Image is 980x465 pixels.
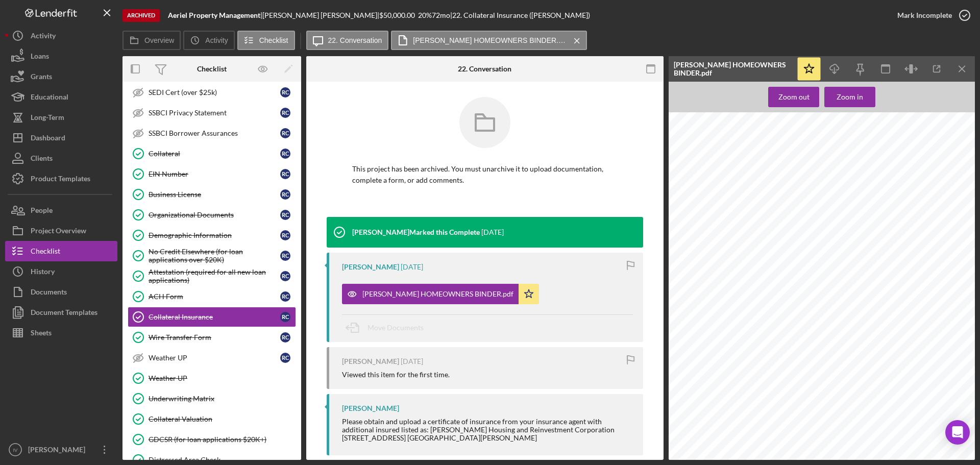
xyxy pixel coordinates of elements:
span: It is up to you to choose the coverages and limits that meet your needs. We recommend that you pu... [684,218,962,222]
button: [PERSON_NAME] HOMEOWNERS BINDER.pdf [391,31,587,50]
label: Overview [144,36,174,44]
div: Loans [31,46,49,69]
div: R C [280,108,290,118]
div: Viewed this item for the first time. [342,371,450,379]
span: Farm Agent. [684,339,707,343]
a: History [5,261,117,282]
span: will be pro-rated for the length of time coverage is provided under this Binder. [684,121,823,126]
span: REGARDING CLAIM RECORD RATING PLAN AND LOYAL CUSTOMER DISCOUNT PLAN [681,265,852,270]
button: Educational [5,87,117,107]
a: Organizational DocumentsRC [128,205,296,225]
div: Educational [31,87,68,110]
div: Attestation (required for all new loan applications) [149,268,280,284]
div: R C [280,353,290,363]
button: Grants [5,66,117,87]
div: GDCSR (for loan applications $20K+) [149,435,296,444]
span: insured with State Farm. We adjust premiums based on the number of claims under the rating plan. ... [684,276,950,280]
div: [PERSON_NAME] [342,404,399,412]
span: Consumer reports, including credit and insurance loss history reports, may be ordered in conjunct... [684,184,961,188]
a: Attestation (required for all new loan applications)RC [128,266,296,286]
a: Business LicenseRC [128,184,296,205]
span: We encourage you to periodically review your coverages and limits with your agent and to notify u... [684,256,940,260]
div: Organizational Documents [149,211,280,219]
span: information, please contact your State Farm agent. [684,203,776,207]
button: Long-Term [5,107,117,128]
div: SEDI Cert (over $25k) [149,88,280,96]
a: Sheets [5,323,117,343]
div: [PERSON_NAME] [342,357,399,365]
span: MO [745,157,752,161]
span: 02:59 PM [748,136,765,140]
div: 20 % [418,11,432,19]
div: Collateral Insurance [149,313,280,321]
div: People [31,200,53,223]
div: R C [280,149,290,159]
button: Checklist [237,31,295,50]
button: Documents [5,282,117,302]
div: Dashboard [31,128,65,151]
div: Document Templates [31,302,97,325]
span: REGARDING EARTHQUAKE COVERAGE... [681,319,764,323]
span: REGARDING CONSUMER REPORTS... [681,178,755,182]
div: R C [280,169,290,179]
a: Collateral InsuranceRC [128,307,296,327]
div: Weather UP [149,374,296,382]
div: EIN Number [149,170,280,178]
button: Zoom in [824,87,875,107]
a: Project Overview [5,221,117,241]
div: R C [280,291,290,302]
b: Aeriel Property Management [168,11,260,19]
a: Weather UPRC [128,348,296,368]
span: [STREET_ADDRESS] [721,152,762,156]
button: Activity [183,31,234,50]
div: Project Overview [31,221,86,243]
div: Long-Term [31,107,64,130]
div: $50,000.00 [379,11,418,19]
div: Activity [31,26,56,48]
span: State Farm® does not guarantee that any estimate will be the actual future cost to rebuild your h... [684,242,965,246]
label: 22. Conversation [328,36,382,44]
span: resulting in property damage or injury may also influence your premium. [684,286,814,290]
div: R C [280,210,290,220]
div: Checklist [31,241,60,264]
span: for insurance and the price you are charged. In addition, consumer reports may be used to determi... [684,188,963,192]
div: Weather UP [149,354,280,362]
span: Agent Phone: [PHONE_NUMBER] [904,144,969,149]
time: 2025-04-02 13:45 [481,228,504,236]
button: Loans [5,46,117,66]
span: EB 2540 MO.12 [681,440,710,445]
div: R C [280,312,290,322]
a: Dashboard [5,128,117,148]
button: IV[PERSON_NAME] [5,439,117,460]
label: Activity [205,36,228,44]
div: 22. Conversation [458,65,511,73]
div: Business License [149,190,280,199]
span: Brentwood, [721,157,742,161]
div: Zoom out [778,87,810,107]
button: Overview [122,31,181,50]
div: [PERSON_NAME] Marked this Complete [352,228,480,236]
div: Collateral [149,150,280,158]
div: Mark Incomplete [897,5,952,26]
a: Clients [5,148,117,168]
div: Collateral Valuation [149,415,296,423]
a: SSBCI Borrower AssurancesRC [128,123,296,143]
button: Checklist [5,241,117,261]
span: App date and time: [684,136,719,140]
button: Activity [5,26,117,46]
button: Mark Incomplete [887,5,975,26]
a: Collateral Valuation [128,409,296,429]
span: REGARDING YOUR COVERAGE AMOUNT.... [681,212,767,216]
div: R C [280,189,290,200]
button: Move Documents [342,315,434,340]
span: Agent / AFO Code: 088C / 14FB81 [828,144,892,149]
div: Please obtain and upload a certificate of insurance from your insurance agent with additional ins... [342,418,633,442]
div: History [31,261,55,284]
span: obtain and use a credit-based insurance score developed from information contained in these repor... [684,193,955,198]
a: Demographic InformationRC [128,225,296,246]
